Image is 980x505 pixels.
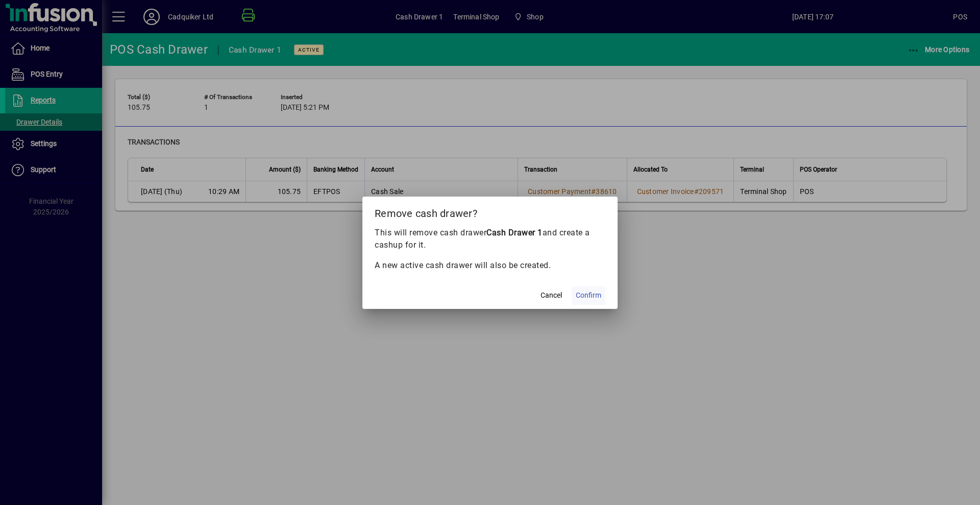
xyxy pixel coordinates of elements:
h2: Remove cash drawer? [362,197,618,226]
button: Cancel [535,286,568,305]
span: Confirm [576,290,601,301]
button: Confirm [572,286,605,305]
p: A new active cash drawer will also be created. [375,259,605,272]
b: Cash Drawer 1 [486,228,543,237]
p: This will remove cash drawer and create a cashup for it. [375,227,605,251]
span: Cancel [541,290,562,301]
